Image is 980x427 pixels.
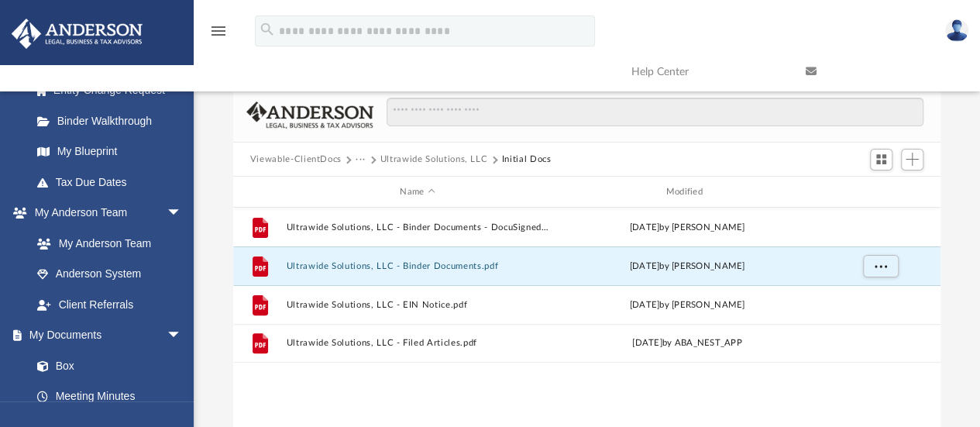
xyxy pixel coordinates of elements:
[22,136,198,167] a: My Blueprint
[555,260,818,274] div: [DATE] by [PERSON_NAME]
[250,153,342,167] button: Viewable-ClientDocs
[286,339,548,349] button: Ultrawide Solutions, LLC - Filed Articles.pdf
[259,21,276,38] i: search
[380,153,488,167] button: Ultrawide Solutions, LLC
[22,289,198,320] a: Client Referrals
[387,98,923,127] input: Search files and folders
[555,185,819,199] div: Modified
[7,19,147,49] img: Anderson Advisors Platinum Portal
[22,167,205,198] a: Tax Due Dates
[209,22,228,40] i: menu
[285,185,548,199] div: Name
[502,153,552,167] button: Initial Docs
[825,185,934,199] div: id
[11,198,198,229] a: My Anderson Teamarrow_drop_down
[870,149,893,170] button: Switch to Grid View
[22,259,198,290] a: Anderson System
[901,149,924,170] button: Add
[555,298,818,312] div: [DATE] by [PERSON_NAME]
[240,185,279,199] div: id
[167,198,198,229] span: arrow_drop_down
[356,153,366,167] button: ···
[286,300,548,310] button: Ultrawide Solutions, LLC - EIN Notice.pdf
[167,320,198,352] span: arrow_drop_down
[286,222,548,232] button: Ultrawide Solutions, LLC - Binder Documents - DocuSigned.pdf
[22,381,198,412] a: Meeting Minutes
[11,320,198,351] a: My Documentsarrow_drop_down
[945,19,968,42] img: User Pic
[22,105,205,136] a: Binder Walkthrough
[862,255,898,278] button: More options
[209,29,228,40] a: menu
[620,41,794,102] a: Help Center
[286,261,548,271] button: Ultrawide Solutions, LLC - Binder Documents.pdf
[22,228,190,259] a: My Anderson Team
[555,336,818,350] div: [DATE] by ABA_NEST_APP
[22,350,190,381] a: Box
[555,221,818,235] div: [DATE] by [PERSON_NAME]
